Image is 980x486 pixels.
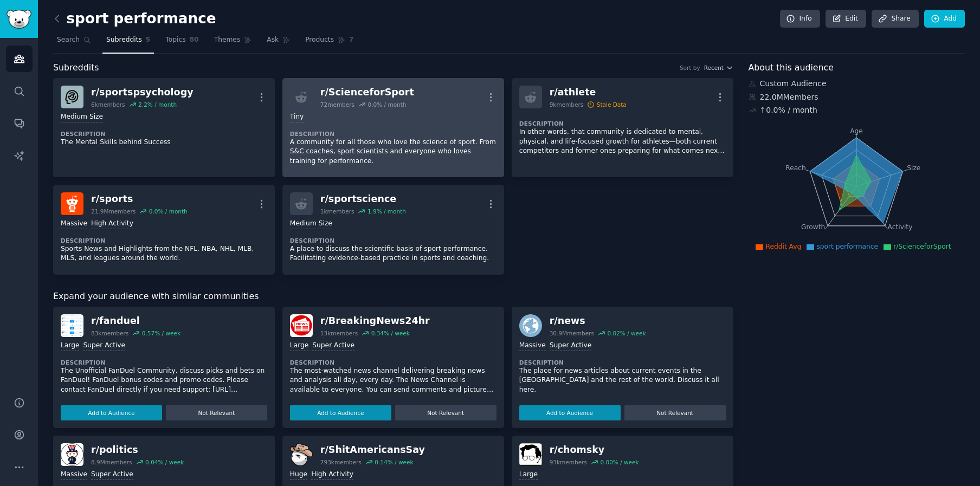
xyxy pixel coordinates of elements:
div: 13k members [320,329,358,337]
div: 72 members [320,101,354,108]
img: ShitAmericansSay [290,443,313,466]
div: r/ sports [91,192,188,206]
img: fanduel [61,314,83,337]
span: 80 [190,35,199,45]
dt: Description [61,130,267,138]
button: Not Relevant [166,405,267,420]
img: GummySearch logo [7,10,31,29]
span: Subreddits [106,35,142,45]
div: ↑ 0.0 % / month [760,105,817,116]
dt: Description [290,130,497,138]
p: Sports News and Highlights from the NFL, NBA, NHL, MLB, MLS, and leagues around the world. [61,244,267,263]
button: Not Relevant [624,405,726,420]
div: Medium Size [290,219,332,229]
a: Info [780,10,820,28]
img: sports [61,192,83,215]
div: 0.0 % / month [368,101,407,108]
span: r/ScienceforSport [893,243,951,250]
div: 1.9 % / month [367,208,406,215]
span: Search [57,35,80,45]
button: Add to Audience [61,405,162,420]
div: 6k members [91,101,125,108]
span: Products [305,35,334,45]
button: Add to Audience [519,405,621,420]
tspan: Age [850,127,863,135]
div: 22.0M Members [749,92,965,103]
a: Subreddits5 [102,31,154,54]
span: About this audience [749,61,834,75]
span: 7 [349,35,354,45]
span: Ask [267,35,279,45]
div: r/ fanduel [91,314,180,328]
div: r/ politics [91,443,184,457]
div: 0.57 % / week [142,329,180,337]
a: r/ScienceforSport72members0.0% / monthTinyDescriptionA community for all those who love the scien... [282,78,504,177]
a: Topics80 [162,31,202,54]
p: The Mental Skills behind Success [61,138,267,147]
span: Topics [165,35,185,45]
div: r/ sportscience [320,192,406,206]
a: r/athlete9kmembersStale DataDescriptionIn other words, that community is dedicated to mental, phy... [512,78,733,177]
dt: Description [61,237,267,244]
div: r/ ShitAmericansSay [320,443,425,457]
dt: Description [519,359,726,366]
div: Tiny [290,112,304,122]
div: 93k members [550,458,587,466]
a: Edit [826,10,866,28]
a: sportspsychologyr/sportspsychology6kmembers2.2% / monthMedium SizeDescriptionThe Mental Skills be... [53,78,275,177]
div: Massive [61,219,87,229]
tspan: Reach [785,164,806,171]
a: Search [53,31,95,54]
div: 0.34 % / week [371,329,410,337]
div: 0.02 % / week [607,329,646,337]
a: Products7 [301,31,357,54]
div: 0.00 % / week [600,458,639,466]
dt: Description [290,359,497,366]
div: Large [290,341,308,351]
div: 9k members [550,101,584,108]
div: High Activity [91,219,133,229]
dt: Description [61,359,267,366]
span: Expand your audience with similar communities [53,290,259,303]
p: The most-watched news channel delivering breaking news and analysis all day, every day. The News ... [290,366,497,395]
div: Massive [61,470,87,480]
span: Reddit Avg [765,243,801,250]
img: politics [61,443,83,466]
div: Large [519,470,538,480]
img: BreakingNews24hr [290,314,313,337]
div: Huge [290,470,307,480]
div: 2.2 % / month [138,101,177,108]
span: Recent [704,64,724,72]
div: r/ BreakingNews24hr [320,314,430,328]
button: Recent [704,64,733,72]
a: Add [924,10,965,28]
img: news [519,314,542,337]
a: sportsr/sports21.9Mmembers0.0% / monthMassiveHigh ActivityDescriptionSports News and Highlights f... [53,185,275,275]
div: Super Active [550,341,592,351]
div: 0.14 % / week [375,458,413,466]
div: Medium Size [61,112,103,122]
div: Custom Audience [749,78,965,89]
p: The Unofficial FanDuel Community, discuss picks and bets on FanDuel! FanDuel bonus codes and prom... [61,366,267,395]
span: sport performance [816,243,878,250]
span: Subreddits [53,61,99,75]
div: r/ sportspsychology [91,86,194,99]
p: In other words, that community is dedicated to mental, physical, and life-focused growth for athl... [519,127,726,156]
button: Not Relevant [395,405,497,420]
div: 30.9M members [550,329,594,337]
a: Themes [210,31,256,54]
a: Ask [263,31,294,54]
img: chomsky [519,443,542,466]
div: Sort by [680,64,700,72]
div: 793k members [320,458,362,466]
div: 0.04 % / week [145,458,184,466]
div: 83k members [91,329,128,337]
div: r/ chomsky [550,443,639,457]
dt: Description [519,120,726,127]
dt: Description [290,237,497,244]
tspan: Activity [887,223,912,231]
div: Super Active [312,341,354,351]
div: Massive [519,341,546,351]
div: 0.0 % / month [149,208,188,215]
div: r/ ScienceforSport [320,86,414,99]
